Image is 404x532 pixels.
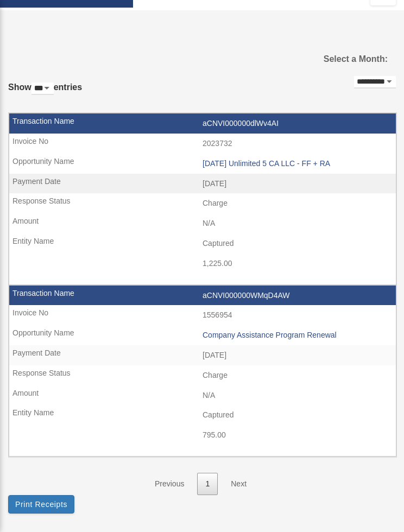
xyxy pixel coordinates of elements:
a: Previous [147,473,192,495]
div: [DATE] Unlimited 5 CA LLC - FF + RA [203,159,390,168]
a: 1 [197,473,218,495]
label: Select a Month: [324,52,388,67]
td: Charge [9,193,396,214]
td: aCNVI000000WMqD4AW [9,286,396,306]
td: 795.00 [9,425,396,446]
td: [DATE] [9,345,396,366]
a: Next [223,473,255,495]
div: Company Assistance Program Renewal [203,331,390,340]
td: 1,225.00 [9,254,396,274]
td: [DATE] [9,174,396,194]
button: Print Receipts [8,495,74,514]
label: Show entries [8,80,82,106]
td: aCNVI000000dlWv4AI [9,113,396,134]
td: N/A [9,213,396,234]
td: N/A [9,385,396,406]
td: Charge [9,365,396,386]
td: Captured [9,233,396,254]
td: 1556954 [9,305,396,326]
select: Showentries [31,83,54,95]
td: 2023732 [9,134,396,154]
td: Captured [9,405,396,426]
